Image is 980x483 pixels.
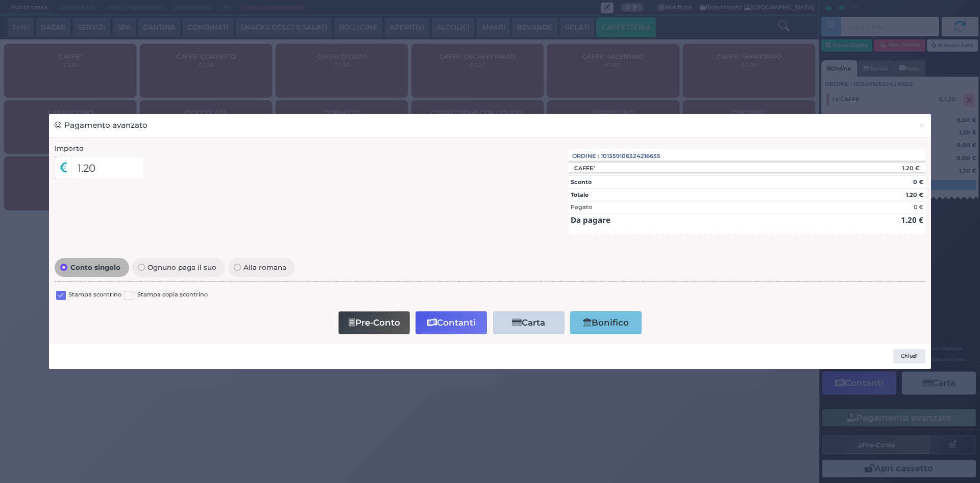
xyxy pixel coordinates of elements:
[415,311,487,334] button: Contanti
[493,311,565,334] button: Carta
[901,215,923,225] strong: 1.20 €
[572,152,599,160] span: Ordine :
[241,264,289,271] span: Alla romana
[914,203,923,212] div: 0 €
[68,290,121,300] label: Stampa scontrino
[55,120,148,131] h3: Pagamento avanzato
[570,311,642,334] button: Bonifico
[571,191,589,198] strong: Totale
[906,191,923,198] strong: 1.20 €
[145,264,219,271] span: Ognuno paga il suo
[913,178,923,186] strong: 0 €
[571,178,592,186] strong: Sconto
[913,114,931,137] button: Chiudi
[55,143,84,153] label: Importo
[71,156,144,179] input: Es. 30.99
[571,203,592,212] div: Pagato
[569,165,600,172] div: CAFFE'
[67,264,123,271] span: Conto singolo
[919,120,925,131] span: ×
[836,165,925,172] div: 1.20 €
[137,290,208,300] label: Stampa copia scontrino
[571,215,610,225] strong: Da pagare
[601,152,660,160] span: 101359106324216655
[893,349,925,363] button: Chiudi
[338,311,410,334] button: Pre-Conto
